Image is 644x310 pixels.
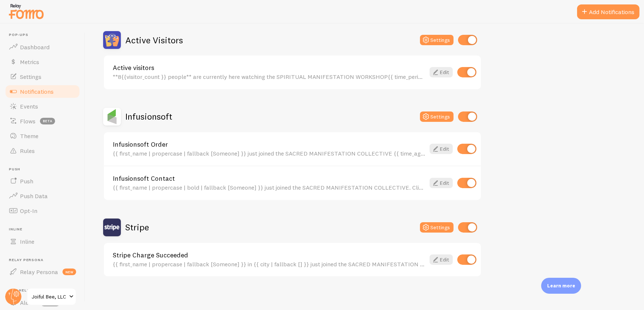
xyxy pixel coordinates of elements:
a: Notifications [4,84,81,99]
span: Settings [20,73,41,80]
a: Infusionsoft Contact [113,175,425,182]
span: new [62,269,76,275]
a: Active visitors [113,64,425,71]
a: Dashboard [4,40,81,54]
span: Rules [20,147,35,154]
span: Relay Persona [20,268,58,276]
div: {{ first_name | propercase | bold | fallback [Someone] }} just joined the SACRED MANIFESTATION CO... [113,184,425,191]
button: Settings [420,111,454,122]
a: Edit [430,144,453,154]
a: Flows beta [4,114,81,129]
span: Opt-In [20,207,37,214]
a: Theme [4,129,81,143]
span: Notifications [20,88,54,95]
a: Relay Persona new [4,264,81,279]
div: {{ first_name | propercase | fallback [Someone] }} just joined the SACRED MANIFESTATION COLLECTIV... [113,150,425,157]
span: Push [20,177,33,185]
span: beta [40,118,55,124]
h2: Infusionsoft [125,111,172,122]
a: Rules [4,143,81,158]
span: Pop-ups [9,33,81,37]
span: Joiful Bee, LLC [32,292,67,301]
span: Flows [20,117,35,125]
a: Inline [4,234,81,249]
a: Joiful Bee, LLC [27,288,77,306]
a: Push Data [4,189,81,203]
span: Push Data [20,192,48,200]
h2: Stripe [125,221,149,233]
img: fomo-relay-logo-orange.svg [8,2,45,21]
a: Edit [430,67,453,77]
button: Settings [420,222,454,233]
div: **8{{visitor_count }} people** are currently here watching the SPIRITUAL MANIFESTATION WORKSHOP{{... [113,73,425,80]
img: Stripe [103,219,121,236]
a: Metrics [4,54,81,69]
img: Infusionsoft [103,108,121,126]
span: Inline [9,227,81,232]
a: Stripe Charge Succeeded [113,252,425,259]
div: {{ first_name | propercase | fallback [Someone] }} in {{ city | fallback [] }} just joined the SA... [113,261,425,267]
a: Opt-In [4,203,81,218]
span: Events [20,103,38,110]
h2: Active Visitors [125,34,183,46]
a: Infusionsoft Order [113,141,425,148]
span: Metrics [20,58,39,66]
p: Learn more [547,282,575,289]
span: Theme [20,132,38,140]
span: Relay Persona [9,258,81,263]
img: Active Visitors [103,31,121,49]
a: Events [4,99,81,114]
span: Push [9,167,81,172]
button: Settings [420,35,454,45]
span: Inline [20,238,34,245]
div: Learn more [541,278,581,294]
a: Push [4,174,81,189]
a: Settings [4,69,81,84]
span: Dashboard [20,43,50,51]
a: Edit [430,178,453,188]
a: Edit [430,254,453,265]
